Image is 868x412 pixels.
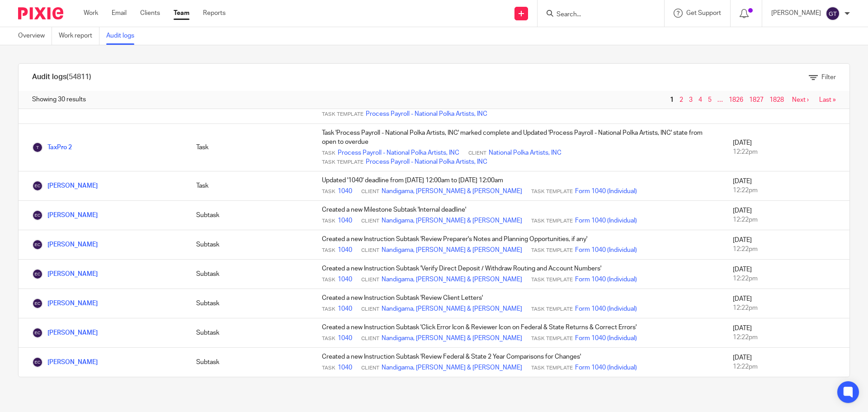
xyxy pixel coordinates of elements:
span: Task Template [531,188,573,195]
a: Last » [819,97,836,103]
a: Nandigama, [PERSON_NAME] & [PERSON_NAME] [382,216,522,225]
a: 1040 [338,246,352,255]
span: Client [361,218,379,225]
span: Task Template [531,247,573,254]
img: Edward Cummiskey [32,327,43,338]
a: Work [84,9,98,18]
a: 2 [679,97,683,103]
span: Task Template [531,218,573,225]
span: Task [322,150,335,157]
div: 12:22pm [733,303,840,313]
td: Created a new Instruction Subtask 'Review Preparer's Notes and Planning Opportunities, if any' [313,230,724,260]
a: Form 1040 (Individual) [575,304,637,313]
a: 1040 [338,187,352,196]
div: 12:22pm [733,245,840,254]
div: 12:22pm [733,333,840,342]
a: [PERSON_NAME] [32,212,98,218]
td: Updated '1040' deadline from [DATE] 12:00am to [DATE] 12:00am [313,171,724,201]
div: 12:22pm [733,147,840,156]
td: Created a new Milestone Subtask 'Internal deadline' [313,201,724,230]
span: 1 [668,95,676,105]
span: … [715,95,725,105]
div: 12:22pm [733,274,840,283]
td: Subtask [187,348,313,377]
span: Task Template [531,276,573,284]
a: [PERSON_NAME] [32,242,98,248]
a: 1040 [338,363,352,372]
a: Clients [140,9,160,18]
td: [DATE] [724,201,849,230]
td: Subtask [187,201,313,230]
a: 1040 [338,334,352,343]
td: Task [187,123,313,171]
a: Form 1040 (Individual) [575,216,637,225]
img: Edward Cummiskey [32,357,43,368]
a: [PERSON_NAME] [32,183,98,189]
a: Overview [18,27,52,45]
a: [PERSON_NAME] [32,271,98,277]
a: 1826 [729,97,743,103]
td: [DATE] [724,260,849,289]
span: Client [361,276,379,284]
a: Nandigama, [PERSON_NAME] & [PERSON_NAME] [382,304,522,313]
td: [DATE] [724,171,849,201]
div: 12:22pm [733,215,840,224]
a: Form 1040 (Individual) [575,246,637,255]
a: [PERSON_NAME] [32,330,98,336]
img: Edward Cummiskey [32,210,43,221]
td: [DATE] [724,123,849,171]
a: 1040 [338,216,352,225]
input: Search [556,11,637,19]
span: Task [322,306,335,313]
a: Team [174,9,189,18]
span: Task [322,218,335,225]
img: Edward Cummiskey [32,239,43,250]
div: 12:22pm [733,362,840,371]
a: Process Payroll - National Polka Artists, INC [338,148,459,157]
a: Email [112,9,127,18]
td: Subtask [187,260,313,289]
a: Nandigama, [PERSON_NAME] & [PERSON_NAME] [382,246,522,255]
td: [DATE] [724,348,849,377]
p: [PERSON_NAME] [771,9,821,18]
a: Reports [203,9,226,18]
span: Client [361,306,379,313]
td: Created a new Instruction Subtask 'Review Client Letters' [313,289,724,318]
a: Form 1040 (Individual) [575,275,637,284]
img: Pixie [18,7,63,19]
td: Task [187,171,313,201]
div: 12:22pm [733,186,840,195]
td: Created a new Instruction Subtask 'Review Federal & State 2 Year Comparisons for Changes' [313,348,724,377]
a: 1828 [769,97,784,103]
td: Task 'Process Payroll - National Polka Artists, INC' marked complete and Updated 'Process Payroll... [313,123,724,171]
span: Client [361,247,379,254]
span: Task [322,188,335,195]
span: Task Template [531,306,573,313]
a: TaxPro 2 [32,144,72,151]
a: [PERSON_NAME] [32,359,98,365]
a: Nandigama, [PERSON_NAME] & [PERSON_NAME] [382,363,522,372]
span: Task Template [322,111,363,118]
a: Form 1040 (Individual) [575,363,637,372]
img: svg%3E [826,6,840,21]
span: Task [322,335,335,342]
a: Nandigama, [PERSON_NAME] & [PERSON_NAME] [382,275,522,284]
span: Client [361,335,379,342]
td: [DATE] [724,318,849,348]
span: Get Support [686,10,721,16]
td: [DATE] [724,289,849,318]
a: Nandigama, [PERSON_NAME] & [PERSON_NAME] [382,334,522,343]
img: Edward Cummiskey [32,269,43,279]
td: Subtask [187,230,313,260]
span: Task [322,276,335,284]
span: Client [361,365,379,372]
span: Filter [821,74,836,81]
span: Client [468,150,486,157]
a: 1827 [749,97,764,103]
a: Form 1040 (Individual) [575,334,637,343]
a: Nandigama, [PERSON_NAME] & [PERSON_NAME] [382,187,522,196]
span: Task Template [531,365,573,372]
span: Task Template [322,159,363,166]
span: Client [361,188,379,195]
a: 4 [698,97,702,103]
